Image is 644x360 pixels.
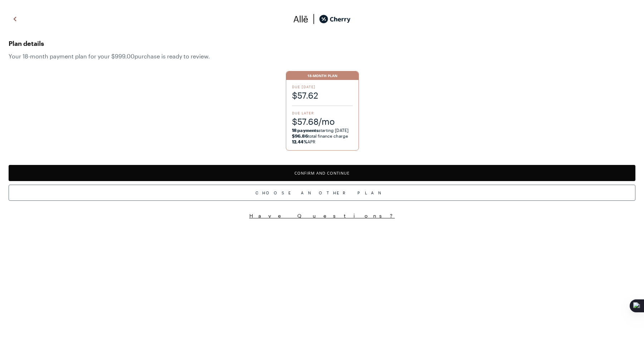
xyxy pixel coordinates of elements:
button: Have Questions? [9,212,635,219]
span: Due [DATE] [292,84,353,89]
strong: 12.44% [292,139,307,144]
button: Confirm and Continue [9,165,635,181]
img: svg%3e [308,14,319,24]
img: cherry_black_logo-DrOE_MJI.svg [319,14,351,24]
strong: 18 payments [292,128,318,133]
span: Plan details [9,38,635,49]
img: svg%3e [293,14,308,24]
span: Due Later [292,110,353,115]
span: $57.62 [292,89,353,101]
strong: $96.86 [292,133,308,138]
div: Choose Another Plan [9,185,635,201]
img: svg%3e [11,14,19,24]
div: 18-Month Plan [286,71,358,80]
span: Your 18 -month payment plan for your $999.00 purchase is ready to review. [9,53,635,60]
span: starting [DATE] total finance charge APR [292,127,353,145]
span: $57.68/mo [292,115,353,127]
